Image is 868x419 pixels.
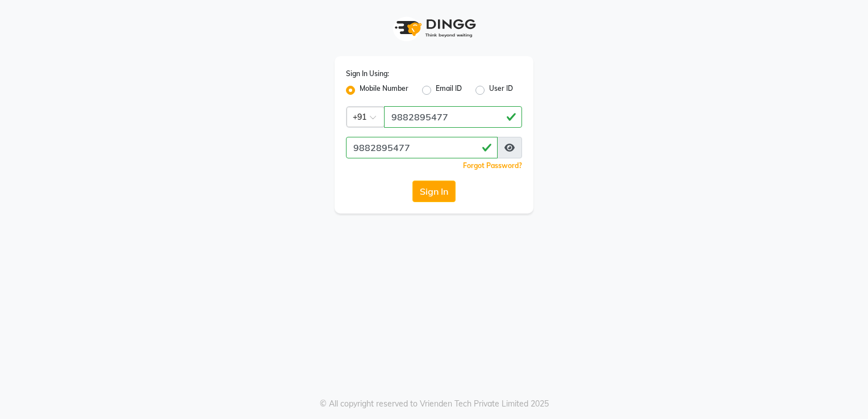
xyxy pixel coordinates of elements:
input: Username [384,106,522,128]
img: logo1.svg [389,11,479,45]
a: Forgot Password? [463,161,522,170]
input: Username [346,137,498,158]
button: Sign In [412,181,456,202]
label: User ID [489,83,513,97]
label: Mobile Number [360,83,408,97]
label: Email ID [436,83,462,97]
label: Sign In Using: [346,69,389,79]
